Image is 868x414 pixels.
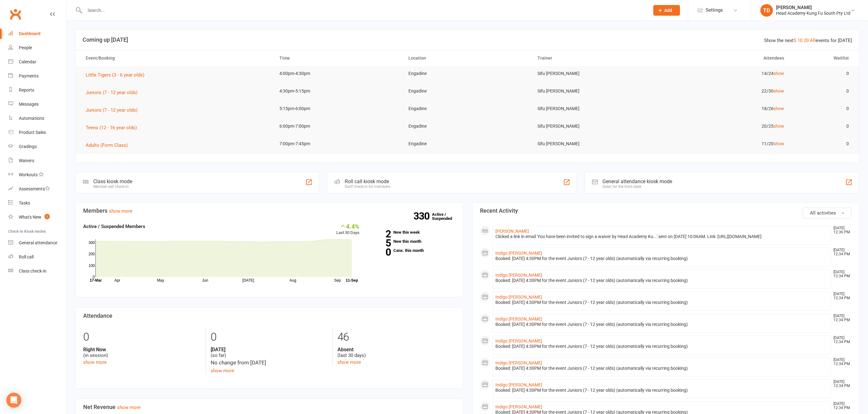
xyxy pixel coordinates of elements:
div: General attendance [19,240,57,245]
time: [DATE] 12:36 PM [830,226,851,234]
a: Gradings [8,140,66,154]
a: show more [83,359,107,365]
a: Indigo [PERSON_NAME] [495,273,542,278]
a: Class kiosk mode [8,264,66,278]
a: Indigo [PERSON_NAME] [495,251,542,256]
time: [DATE] 12:34 PM [830,336,851,344]
div: Booked: [DATE] 4:30PM for the event Juniors (7 - 12 year olds) (automatically via recurring booking) [495,256,828,261]
a: Calendar [8,55,66,69]
a: Workouts [8,168,66,182]
div: (last 30 days) [337,347,455,358]
time: [DATE] 12:34 PM [830,270,851,278]
time: [DATE] 12:34 PM [830,314,851,322]
a: Indigo [PERSON_NAME] [495,360,542,365]
div: Assessments [19,186,50,191]
a: Assessments [8,182,66,196]
a: All [810,38,816,43]
a: 330Active / Suspended [432,208,460,225]
div: Tasks [19,200,30,205]
div: Roll call [19,254,34,259]
a: show more [117,405,141,410]
span: All activities [810,210,836,216]
td: 0 [790,84,855,98]
strong: [DATE] [211,347,328,353]
button: Add [653,5,680,16]
a: show more [337,359,361,365]
time: [DATE] 12:34 PM [830,380,851,388]
a: 10 [797,38,802,43]
time: [DATE] 12:34 PM [830,358,851,366]
a: show [774,88,784,93]
a: Reports [8,83,66,97]
td: 0 [790,119,855,134]
td: Sifu [PERSON_NAME] [532,101,661,116]
div: Class kiosk mode [93,178,132,184]
strong: 5 [369,238,391,248]
th: Event/Booking [80,50,274,66]
time: [DATE] 12:34 PM [830,248,851,256]
span: Juniors (7 - 12 year olds) [86,90,137,95]
div: Gradings [19,144,37,149]
td: 0 [790,101,855,116]
a: 5 [794,38,796,43]
a: Clubworx [8,6,23,22]
button: Juniors (7 - 12 year olds) [86,89,142,96]
a: 5New this month [369,239,455,243]
div: Reports [19,88,34,93]
div: Member self check-in [93,184,132,189]
td: 14/24 [661,66,790,81]
a: Indigo [PERSON_NAME] [495,338,542,343]
div: Booked: [DATE] 4:30PM for the event Juniors (7 - 12 year olds) (automatically via recurring booking) [495,366,828,371]
button: Teens (12 - 16 year olds) [86,124,141,131]
td: 0 [790,66,855,81]
a: show [774,71,784,76]
div: Workouts [19,172,38,177]
div: 46 [337,328,455,347]
a: 2New this week [369,230,455,234]
div: Messages [19,102,39,107]
td: Engadine [403,101,532,116]
a: Indigo [PERSON_NAME] [495,316,542,321]
a: Waivers [8,154,66,168]
a: show more [109,208,132,214]
td: 6:00pm-7:00pm [274,119,403,134]
div: Head Academy Kung Fu South Pty Ltd [776,10,850,16]
div: Booked: [DATE] 4:30PM for the event Juniors (7 - 12 year olds) (automatically via recurring booking) [495,344,828,349]
div: TD [760,4,773,17]
td: 4:30pm-5:15pm [274,84,403,98]
span: Add [664,8,672,13]
strong: 0 [369,247,391,257]
th: Attendees [661,50,790,66]
strong: Active / Suspended Members [83,224,145,229]
a: Messages [8,97,66,111]
button: Little Tigers (3 - 6 year olds) [86,71,149,79]
div: Booked: [DATE] 4:30PM for the event Juniors (7 - 12 year olds) (automatically via recurring booking) [495,300,828,305]
a: show [774,106,784,111]
div: Calendar [19,59,36,64]
div: People [19,45,32,50]
td: Engadine [403,136,532,151]
h3: Net Revenue [83,404,455,410]
div: Staff check-in for members [345,184,390,189]
strong: 330 [413,211,432,221]
a: What's New1 [8,210,66,224]
td: Sifu [PERSON_NAME] [532,66,661,81]
button: All activities [803,208,851,218]
div: Booked: [DATE] 4:30PM for the event Juniors (7 - 12 year olds) (automatically via recurring booking) [495,278,828,283]
div: (so far) [211,347,328,358]
div: Clicked a link in email 'You have been invited to sign a waiver by Head Academy Ku...' sent on [D... [495,234,828,239]
div: (in session) [83,347,201,358]
a: Tasks [8,196,66,210]
span: Adults (Form Class) [86,142,128,148]
div: What's New [19,215,41,220]
div: Open Intercom Messenger [6,393,21,408]
div: 4.4% [336,223,359,230]
th: Location [403,50,532,66]
span: Little Tigers (3 - 6 year olds) [86,72,144,78]
td: 22/30 [661,84,790,98]
a: show [774,141,784,146]
div: [PERSON_NAME] [776,5,850,10]
div: Great for the front desk [602,184,672,189]
a: Indigo [PERSON_NAME] [495,404,542,409]
div: General attendance kiosk mode [602,178,672,184]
